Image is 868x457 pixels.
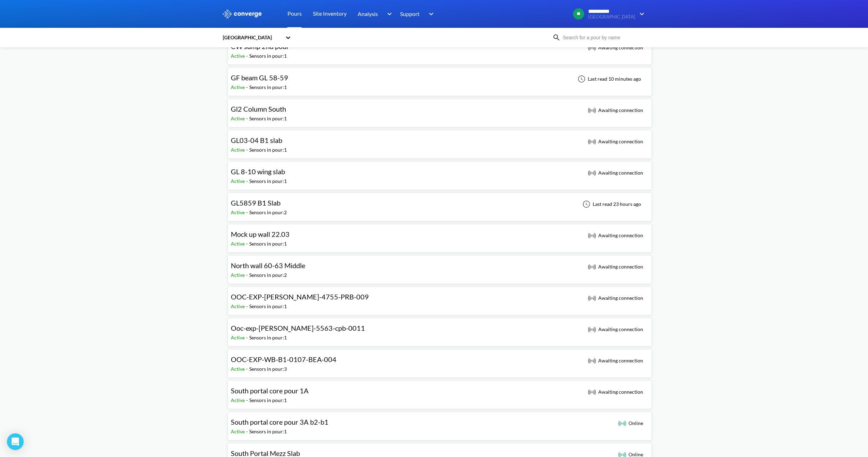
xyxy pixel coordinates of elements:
a: GF beam GL 58-59Active-Sensors in pour:1Last read 10 minutes ago [228,75,652,81]
span: Active [231,241,246,247]
div: Sensors in pour: 1 [249,396,287,404]
div: Sensors in pour: 1 [249,115,287,122]
span: Active [231,366,246,372]
div: Awaiting connection [588,294,643,302]
img: downArrow.svg [382,10,394,18]
div: Awaiting connection [588,169,643,177]
img: awaiting_connection_icon.svg [588,169,596,177]
div: [GEOGRAPHIC_DATA] [222,34,282,41]
span: - [246,178,249,184]
span: - [246,84,249,90]
span: Active [231,115,246,121]
span: GL 8-10 wing slab [231,167,285,176]
span: - [246,397,249,403]
a: South Portal Mezz SlabActive-Sensors in pour:1 Online [228,451,652,457]
a: South portal core pour 1AActive-Sensors in pour:1 Awaiting connection [228,388,652,394]
div: Awaiting connection [588,263,643,271]
span: - [246,335,249,340]
img: downArrow.svg [635,10,646,18]
span: Active [231,84,246,90]
span: GL03-04 B1 slab [231,136,282,144]
span: South portal core pour 3A b2-b1 [231,418,328,426]
div: Sensors in pour: 1 [249,146,287,154]
span: Active [231,272,246,278]
span: - [246,241,249,247]
a: North wall 60-63 MiddleActive-Sensors in pour:2 Awaiting connection [228,263,652,269]
span: North wall 60-63 Middle [231,261,305,270]
div: Awaiting connection [588,137,643,146]
span: - [246,303,249,309]
span: - [246,115,249,121]
img: awaiting_connection_icon.svg [588,43,596,52]
img: online_icon.svg [618,419,626,427]
span: Mock up wall 22.03 [231,230,290,238]
div: Sensors in pour: 2 [249,209,287,216]
span: - [246,272,249,278]
span: Active [231,397,246,403]
div: Sensors in pour: 1 [249,177,287,185]
span: [GEOGRAPHIC_DATA] [588,14,635,19]
span: OOC-EXP-WB-B1-0107-BEA-004 [231,355,336,363]
img: awaiting_connection_icon.svg [588,231,596,240]
div: Awaiting connection [588,325,643,334]
img: downArrow.svg [424,10,436,18]
div: Awaiting connection [588,106,643,114]
span: GF beam GL 58-59 [231,73,288,82]
a: South portal core pour 3A b2-b1Active-Sensors in pour:1 Online [228,420,652,426]
span: - [246,209,249,215]
div: Awaiting connection [588,356,643,365]
div: Awaiting connection [588,43,643,52]
div: Sensors in pour: 1 [249,428,287,435]
span: Active [231,303,246,309]
img: icon-search.svg [552,33,561,42]
a: Mock up wall 22.03Active-Sensors in pour:1 Awaiting connection [228,232,652,238]
div: Last read 10 minutes ago [574,75,643,83]
span: Gl2 Column South [231,105,286,113]
a: Ooc-exp-[PERSON_NAME]-5563-cpb-0011Active-Sensors in pour:1 Awaiting connection [228,326,652,332]
img: logo_ewhite.svg [222,9,262,18]
span: Active [231,428,246,434]
img: awaiting_connection_icon.svg [588,325,596,334]
div: Sensors in pour: 1 [249,240,287,248]
a: OOC-EXP-[PERSON_NAME]-4755-PRB-009Active-Sensors in pour:1 Awaiting connection [228,295,652,300]
div: Awaiting connection [588,231,643,240]
span: Active [231,335,246,340]
div: Sensors in pour: 1 [249,52,287,60]
a: GL5859 B1 SlabActive-Sensors in pour:2Last read 23 hours ago [228,201,652,207]
a: Gl2 Column SouthActive-Sensors in pour:1 Awaiting connection [228,107,652,113]
div: Last read 23 hours ago [579,200,643,208]
span: Analysis [358,9,378,18]
div: Sensors in pour: 3 [249,365,287,373]
div: Sensors in pour: 1 [249,83,287,91]
div: Sensors in pour: 2 [249,271,287,279]
input: Search for a pour by name [561,34,645,41]
img: awaiting_connection_icon.svg [588,294,596,302]
a: GL03-04 B1 slabActive-Sensors in pour:1 Awaiting connection [228,138,652,144]
span: South portal core pour 1A [231,386,309,395]
span: Active [231,147,246,153]
div: Sensors in pour: 1 [249,303,287,310]
span: Support [400,9,420,18]
div: Sensors in pour: 1 [249,334,287,342]
img: awaiting_connection_icon.svg [588,106,596,114]
span: - [246,428,249,434]
span: - [246,147,249,153]
div: Awaiting connection [588,388,643,396]
span: - [246,366,249,372]
span: Ooc-exp-[PERSON_NAME]-5563-cpb-0011 [231,324,365,332]
div: Online [618,419,643,427]
span: OOC-EXP-[PERSON_NAME]-4755-PRB-009 [231,292,369,301]
a: GL 8-10 wing slabActive-Sensors in pour:1 Awaiting connection [228,169,652,175]
span: Active [231,178,246,184]
img: awaiting_connection_icon.svg [588,263,596,271]
img: awaiting_connection_icon.svg [588,388,596,396]
img: awaiting_connection_icon.svg [588,137,596,146]
span: Active [231,209,246,215]
div: Open Intercom Messenger [7,433,24,450]
a: CW sump 2nd pourActive-Sensors in pour:1 Awaiting connection [228,44,652,50]
span: GL5859 B1 Slab [231,199,281,207]
span: - [246,53,249,59]
span: Active [231,53,246,59]
a: OOC-EXP-WB-B1-0107-BEA-004Active-Sensors in pour:3 Awaiting connection [228,357,652,363]
img: awaiting_connection_icon.svg [588,356,596,365]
